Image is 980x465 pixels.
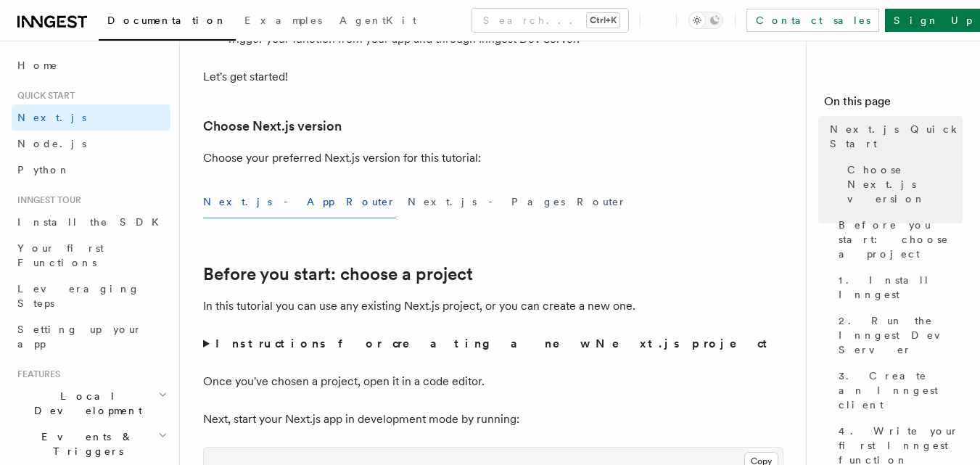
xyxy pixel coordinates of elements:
a: Leveraging Steps [12,276,170,316]
a: Before you start: choose a project [203,264,473,284]
p: Let's get started! [203,67,783,87]
a: Next.js [12,104,170,131]
a: Setting up your app [12,316,170,357]
a: 3. Create an Inngest client [833,363,963,418]
kbd: Ctrl+K [587,13,619,28]
span: Examples [244,15,322,26]
a: Contact sales [746,9,879,32]
p: Next, start your Next.js app in development mode by running: [203,409,783,429]
span: Your first Functions [17,242,104,268]
a: Examples [236,4,331,39]
span: 1. Install Inngest [839,273,963,302]
a: Node.js [12,131,170,157]
a: Choose Next.js version [203,116,342,136]
p: In this tutorial you can use any existing Next.js project, or you can create a new one. [203,296,783,316]
button: Toggle dark mode [688,12,723,29]
a: 1. Install Inngest [833,267,963,308]
span: Before you start: choose a project [839,218,963,261]
span: 2. Run the Inngest Dev Server [839,313,963,357]
span: Python [17,164,70,176]
span: AgentKit [339,15,416,26]
h4: On this page [824,93,963,116]
strong: Instructions for creating a new Next.js project [215,337,773,350]
a: Python [12,157,170,183]
span: Next.js [17,112,86,123]
span: Home [17,58,58,73]
span: Local Development [12,389,158,418]
span: Features [12,369,60,380]
a: Before you start: choose a project [833,212,963,267]
button: Search...Ctrl+K [472,9,628,32]
span: Events & Triggers [12,429,158,458]
a: 2. Run the Inngest Dev Server [833,308,963,363]
span: Choose Next.js version [847,162,963,206]
a: AgentKit [331,4,425,39]
a: Next.js Quick Start [824,116,963,157]
button: Local Development [12,383,170,424]
span: Setting up your app [17,324,142,350]
a: Your first Functions [12,235,170,276]
a: Install the SDK [12,209,170,235]
a: Documentation [99,4,236,41]
button: Next.js - App Router [203,186,396,218]
span: 3. Create an Inngest client [839,369,963,412]
span: Quick start [12,90,75,102]
span: Inngest tour [12,194,81,206]
p: Once you've chosen a project, open it in a code editor. [203,371,783,392]
span: Node.js [17,138,86,149]
span: Next.js Quick Start [830,122,963,151]
a: Choose Next.js version [841,157,963,212]
p: Choose your preferred Next.js version for this tutorial: [203,148,783,168]
span: Install the SDK [17,216,168,228]
span: Leveraging Steps [17,283,140,309]
button: Events & Triggers [12,424,170,464]
summary: Instructions for creating a new Next.js project [203,334,783,354]
a: Home [12,52,170,78]
span: Documentation [107,15,227,26]
button: Next.js - Pages Router [408,186,627,218]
